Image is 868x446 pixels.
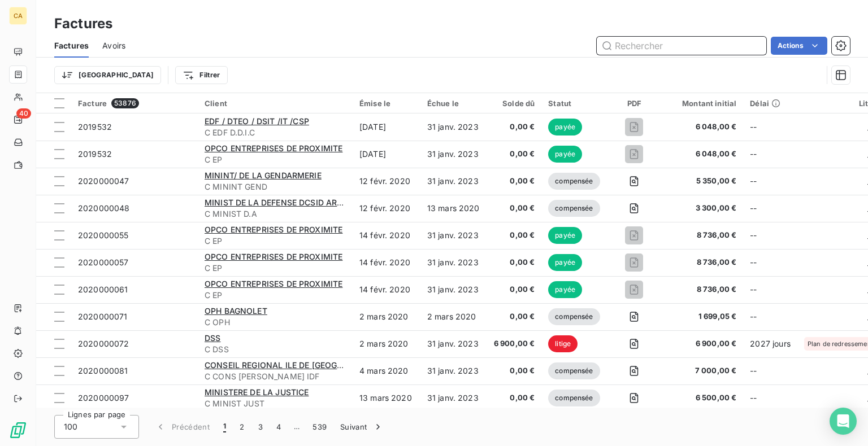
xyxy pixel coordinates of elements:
span: 6 900,00 € [669,338,736,349]
span: 2020000055 [78,230,129,240]
span: MINIST DE LA DEFENSE DCSID ARMEES SGA/DCSID [205,198,405,207]
div: Émise le [359,99,414,108]
span: 0,00 € [493,284,535,295]
span: 0,00 € [493,311,535,322]
td: 31 janv. 2023 [420,249,487,276]
span: MININT/ DE LA GENDARMERIE [205,170,322,180]
td: 31 janv. 2023 [420,357,487,384]
span: C DSS [205,344,346,355]
td: 12 févr. 2020 [353,195,420,222]
span: C OPH [205,317,346,328]
span: C EP [205,235,346,247]
button: Suivant [333,415,390,439]
button: 3 [251,415,270,439]
button: 539 [306,415,333,439]
span: OPCO ENTREPRISES DE PROXIMITE [205,225,342,234]
span: 2020000061 [78,285,128,294]
div: Délai [750,99,791,108]
td: -- [743,276,797,303]
span: 0,00 € [493,176,535,187]
td: 2027 jours [743,330,797,357]
button: [GEOGRAPHIC_DATA] [54,66,161,84]
span: 8 736,00 € [669,230,736,241]
td: -- [743,222,797,249]
span: 6 048,00 € [669,121,736,133]
span: compensée [548,390,600,406]
span: C CONS [PERSON_NAME] IDF [205,371,346,382]
td: 31 janv. 2023 [420,384,487,412]
td: 13 mars 2020 [420,195,487,222]
span: C EP [205,154,346,165]
td: [DATE] [353,113,420,141]
span: C EP [205,263,346,274]
td: -- [743,141,797,168]
td: 14 févr. 2020 [353,222,420,249]
h3: Factures [54,14,112,34]
span: 1 699,05 € [669,311,736,322]
span: 6 048,00 € [669,148,736,160]
span: 2020000071 [78,312,128,321]
span: 53876 [111,98,139,108]
div: Échue le [427,99,480,108]
span: 6 500,00 € [669,392,736,404]
td: -- [743,168,797,195]
td: -- [743,113,797,141]
span: Facture [78,99,107,108]
span: compensée [548,362,600,379]
span: EDF / DTEO / DSIT /IT /CSP [205,116,309,126]
button: Actions [771,37,827,55]
img: Logo LeanPay [9,421,27,439]
span: payée [548,254,582,271]
td: 13 mars 2020 [353,384,420,412]
td: -- [743,357,797,384]
td: -- [743,384,797,412]
span: payée [548,146,582,163]
td: 31 janv. 2023 [420,330,487,357]
span: OPCO ENTREPRISES DE PROXIMITE [205,143,342,153]
span: 0,00 € [493,392,535,404]
button: Précédent [148,415,216,439]
td: 12 févr. 2020 [353,168,420,195]
span: 2020000072 [78,339,129,348]
span: 0,00 € [493,230,535,241]
span: C MINIST JUST [205,398,346,409]
td: -- [743,195,797,222]
span: OPH BAGNOLET [205,306,267,316]
div: Montant initial [669,99,736,108]
span: 2020000048 [78,203,130,213]
span: 2020000057 [78,257,129,267]
span: 0,00 € [493,121,535,133]
span: compensée [548,173,600,190]
span: MINISTERE DE LA JUSTICE [205,387,309,397]
td: 31 janv. 2023 [420,168,487,195]
td: -- [743,249,797,276]
span: 2020000047 [78,176,129,186]
span: Factures [54,40,89,51]
span: 8 736,00 € [669,257,736,268]
span: 40 [16,108,31,119]
div: Solde dû [493,99,535,108]
span: 2019532 [78,149,112,159]
td: 14 févr. 2020 [353,276,420,303]
span: 100 [64,421,77,432]
td: 2 mars 2020 [353,330,420,357]
td: 31 janv. 2023 [420,113,487,141]
td: 2 mars 2020 [420,303,487,330]
span: C EP [205,290,346,301]
span: 8 736,00 € [669,284,736,295]
span: 2019532 [78,122,112,132]
td: 2 mars 2020 [353,303,420,330]
span: 7 000,00 € [669,365,736,377]
span: 2020000081 [78,366,128,375]
span: compensée [548,308,600,325]
div: Client [205,99,346,108]
span: 6 900,00 € [493,338,535,349]
div: CA [9,7,27,25]
td: 14 févr. 2020 [353,249,420,276]
td: 31 janv. 2023 [420,141,487,168]
button: 4 [270,415,288,439]
input: Rechercher [597,37,766,55]
button: 1 [216,415,233,439]
span: compensée [548,200,600,217]
td: 4 mars 2020 [353,357,420,384]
